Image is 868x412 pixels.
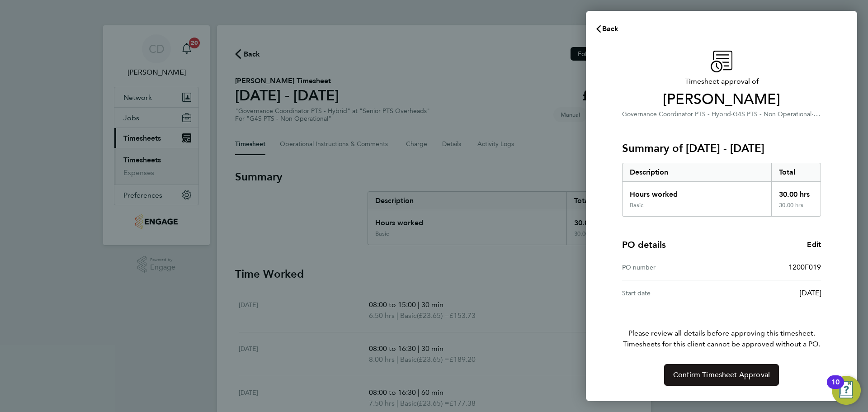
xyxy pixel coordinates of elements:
h4: PO details [622,238,666,251]
span: · [731,110,733,118]
span: Timesheets for this client cannot be approved without a PO. [611,339,832,350]
span: · [811,109,821,118]
div: Start date [622,288,722,298]
span: Confirm Timesheet Approval [673,370,770,379]
button: Back [586,20,628,38]
span: [PERSON_NAME] [622,90,821,109]
span: Back [602,24,619,33]
button: Confirm Timesheet Approval [664,364,779,386]
div: 10 [831,382,840,394]
div: Basic [630,202,643,209]
span: Timesheet approval of [622,76,821,87]
span: Governance Coordinator PTS - Hybrid [622,110,731,118]
a: Edit [807,239,821,250]
div: 30.00 hrs [771,202,821,216]
div: 30.00 hrs [771,182,821,202]
span: Edit [807,240,821,249]
div: Description [623,163,771,181]
button: Open Resource Center, 10 new notifications [832,376,861,405]
h3: Summary of [DATE] - [DATE] [622,141,821,156]
div: PO number [622,262,722,273]
span: G4S PTS - Non Operational [733,110,811,118]
div: Hours worked [623,182,771,202]
span: 1200F019 [788,263,821,271]
div: [DATE] [722,288,821,298]
div: Summary of 04 - 10 Aug 2025 [622,163,821,217]
p: Please review all details before approving this timesheet. [611,306,832,350]
div: Total [771,163,821,181]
